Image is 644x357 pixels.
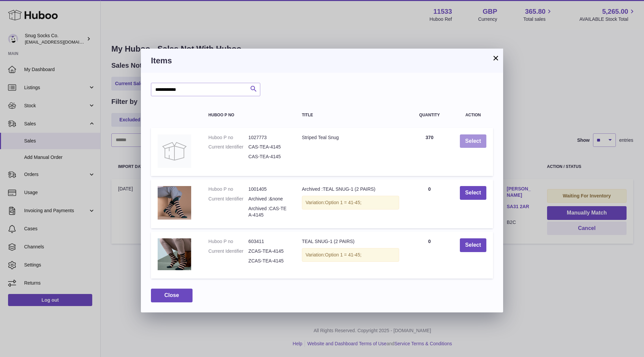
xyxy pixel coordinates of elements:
[158,186,191,220] img: Archived :TEAL SNUG-1 (2 PAIRS)
[406,179,453,228] td: 0
[249,134,288,141] dd: 1027773
[406,128,453,176] td: 370
[460,238,486,252] button: Select
[151,55,493,66] h3: Items
[202,106,295,124] th: Huboo P no
[302,238,399,245] div: TEAL SNUG-1 (2 PAIRS)
[208,196,248,202] dt: Current Identifier
[249,144,288,150] dd: CAS-TEA-4145
[208,186,248,192] dt: Huboo P no
[151,289,193,302] button: Close
[249,196,288,202] dd: Archived :&none
[325,252,362,257] span: Option 1 = 41-45;
[492,54,500,62] button: ×
[249,248,288,254] dd: ZCAS-TEA-4145
[249,186,288,192] dd: 1001405
[406,232,453,279] td: 0
[295,106,406,124] th: Title
[453,106,493,124] th: Action
[208,248,248,254] dt: Current Identifier
[302,186,399,192] div: Archived :TEAL SNUG-1 (2 PAIRS)
[249,238,288,245] dd: 603411
[208,134,248,141] dt: Huboo P no
[460,186,486,200] button: Select
[302,196,399,210] div: Variation:
[460,134,486,148] button: Select
[158,238,191,270] img: TEAL SNUG-1 (2 PAIRS)
[164,292,179,298] span: Close
[158,134,191,168] img: Striped Teal Snug
[208,238,248,245] dt: Huboo P no
[208,144,248,150] dt: Current Identifier
[249,258,288,264] dd: ZCAS-TEA-4145
[249,205,288,218] dd: Archived :CAS-TEA-4145
[249,154,288,160] dd: CAS-TEA-4145
[325,200,362,205] span: Option 1 = 41-45;
[302,134,399,141] div: Striped Teal Snug
[406,106,453,124] th: Quantity
[302,248,399,262] div: Variation:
